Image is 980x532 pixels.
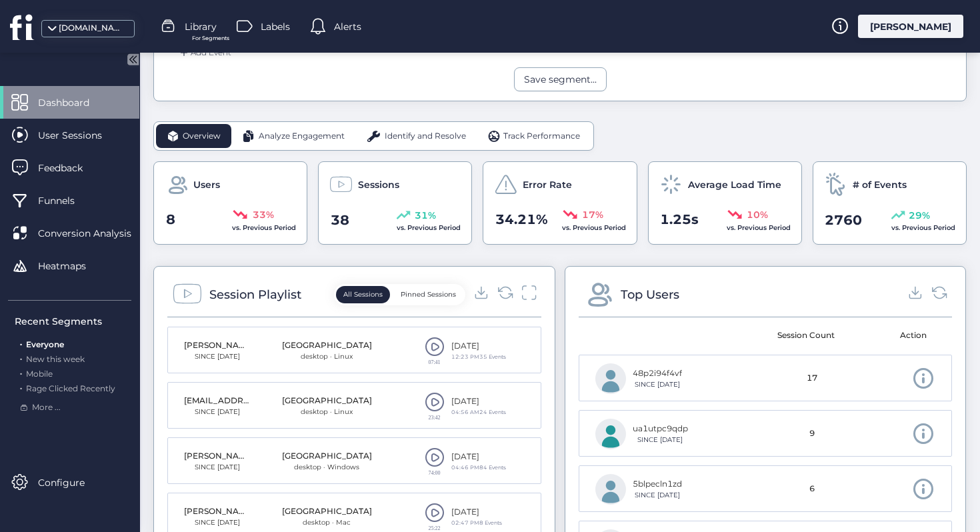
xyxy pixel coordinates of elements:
[20,351,22,364] span: .
[38,128,122,143] span: User Sessions
[425,359,445,365] div: 07:41
[425,525,445,531] div: 25:22
[451,395,506,408] div: [DATE]
[253,207,274,222] span: 33%
[282,395,372,407] div: [GEOGRAPHIC_DATA]
[415,208,436,223] span: 31%
[59,22,125,35] div: [DOMAIN_NAME]
[282,450,372,463] div: [GEOGRAPHIC_DATA]
[633,478,682,491] div: 5blpecln1zd
[385,130,466,143] span: Identify and Resolve
[503,130,580,143] span: Track Performance
[660,209,699,230] span: 1.25s
[807,372,817,385] span: 17
[38,259,106,273] span: Heatmaps
[425,415,445,420] div: 23:42
[183,130,221,143] span: Overview
[621,285,679,304] div: Top Users
[282,351,372,362] div: desktop · Linux
[282,407,372,417] div: desktop · Linux
[282,517,372,528] div: desktop · Mac
[20,366,22,379] span: .
[451,451,506,463] div: [DATE]
[232,223,296,232] span: vs. Previous Period
[451,519,502,527] div: 02:47 PMㅤ8 Events
[184,407,251,417] div: SINCE [DATE]
[184,339,251,352] div: [PERSON_NAME][EMAIL_ADDRESS][PERSON_NAME][DOMAIN_NAME]
[282,339,372,352] div: [GEOGRAPHIC_DATA]
[891,223,955,232] span: vs. Previous Period
[809,483,815,495] span: 6
[184,351,251,362] div: SINCE [DATE]
[582,207,603,222] span: 17%
[38,475,105,490] span: Configure
[633,435,688,445] div: SINCE [DATE]
[451,506,502,519] div: [DATE]
[185,19,217,34] span: Library
[688,177,781,192] span: Average Load Time
[358,177,399,192] span: Sessions
[209,285,301,304] div: Session Playlist
[26,339,64,349] span: Everyone
[184,517,251,528] div: SINCE [DATE]
[562,223,626,232] span: vs. Previous Period
[282,462,372,473] div: desktop · Windows
[727,223,791,232] span: vs. Previous Period
[20,337,22,349] span: .
[425,470,445,475] div: 74:00
[259,130,345,143] span: Analyze Engagement
[809,427,815,440] span: 9
[184,395,251,407] div: [EMAIL_ADDRESS][DOMAIN_NAME]
[633,367,682,380] div: 48p2i94f4vf
[193,177,220,192] span: Users
[633,423,688,435] div: ua1utpc9qdp
[825,210,862,231] span: 2760
[523,177,572,192] span: Error Rate
[38,95,109,110] span: Dashboard
[451,463,506,472] div: 04:46 PMㅤ84 Events
[495,209,548,230] span: 34.21%
[38,161,103,175] span: Feedback
[451,353,506,361] div: 12:23 PMㅤ35 Events
[851,317,943,355] mat-header-cell: Action
[184,462,251,473] div: SINCE [DATE]
[747,207,768,222] span: 10%
[451,408,506,417] div: 04:56 AMㅤ24 Events
[26,369,53,379] span: Mobile
[633,379,682,390] div: SINCE [DATE]
[261,19,290,34] span: Labels
[192,34,229,43] span: For Segments
[858,15,963,38] div: [PERSON_NAME]
[633,490,682,501] div: SINCE [DATE]
[15,314,131,329] div: Recent Segments
[393,286,463,303] button: Pinned Sessions
[38,193,95,208] span: Funnels
[524,72,597,87] div: Save segment...
[184,505,251,518] div: [PERSON_NAME][EMAIL_ADDRESS][PERSON_NAME][DOMAIN_NAME]
[184,450,251,463] div: [PERSON_NAME][EMAIL_ADDRESS][PERSON_NAME][DOMAIN_NAME]
[282,505,372,518] div: [GEOGRAPHIC_DATA]
[32,401,61,414] span: More ...
[397,223,461,232] span: vs. Previous Period
[38,226,151,241] span: Conversion Analysis
[334,19,361,34] span: Alerts
[761,317,852,355] mat-header-cell: Session Count
[336,286,390,303] button: All Sessions
[26,383,115,393] span: Rage Clicked Recently
[909,208,930,223] span: 29%
[26,354,85,364] span: New this week
[451,340,506,353] div: [DATE]
[331,210,349,231] span: 38
[853,177,907,192] span: # of Events
[166,209,175,230] span: 8
[20,381,22,393] span: .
